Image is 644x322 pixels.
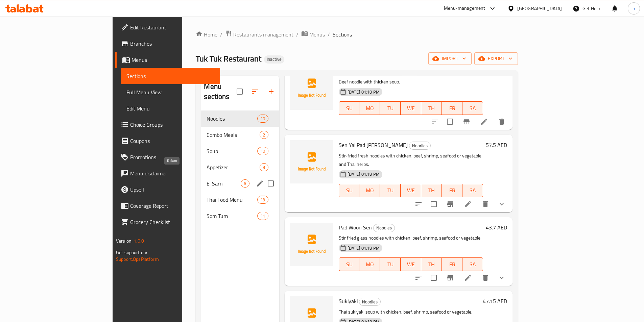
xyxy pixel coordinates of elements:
span: Pad Woon Sen [339,222,372,232]
button: SU [339,101,360,115]
span: Menus [132,56,215,64]
img: Guay Tiew Nam Tok Neua [290,67,333,110]
a: Support.OpsPlatform [116,255,159,264]
span: SU [342,103,357,113]
button: TU [380,257,401,271]
span: MO [362,259,377,269]
div: Noodles [359,298,381,306]
span: MO [362,185,377,195]
button: WE [401,184,421,197]
a: Edit Menu [121,100,220,117]
span: Sukiyaki [339,296,358,306]
h6: 47.15 AED [483,296,507,306]
a: Promotions [115,149,220,165]
span: Sections [126,72,215,80]
span: TU [383,185,398,195]
span: SA [465,259,480,269]
div: Combo Meals2 [201,127,279,143]
span: TH [424,259,439,269]
span: WE [403,103,419,113]
span: Sections [333,30,352,39]
p: Stir fried glass noodles with chicken, beef, shrimp, seafood or vegetable. [339,234,483,242]
span: [DATE] 01:18 PM [345,171,382,177]
button: import [428,52,472,65]
span: FR [445,185,460,195]
div: items [241,179,249,188]
nav: Menu sections [201,108,279,227]
div: Soup [207,147,257,155]
button: MO [359,101,380,115]
button: Branch-specific-item [442,196,458,212]
button: TH [421,184,442,197]
button: SU [339,257,360,271]
button: WE [401,257,421,271]
span: Sen Yai Pad [PERSON_NAME] [339,140,408,150]
span: Edit Menu [126,104,215,113]
div: items [257,115,268,123]
h6: 57.5 AED [486,140,507,150]
button: WE [401,101,421,115]
div: Inactive [264,55,284,64]
p: Thai sukiyaki soup with chicken, beef, shrimp, seafood or vegetable. [339,308,480,316]
span: Branches [130,40,215,48]
p: Beef noodle with thicken soup. [339,78,483,86]
button: FR [442,101,462,115]
a: Grocery Checklist [115,214,220,230]
a: Edit menu item [464,274,472,282]
p: Stir-fried fresh noodles with chicken, beef, shrimp, seafood or vegetable and Thai herbs. [339,152,483,169]
span: Grocery Checklist [130,218,215,226]
img: Sen Yai Pad Khee Mao [290,140,333,183]
li: / [220,30,222,39]
span: Noodles [207,115,257,123]
nav: breadcrumb [196,30,518,39]
a: Sections [121,68,220,84]
div: items [257,196,268,204]
button: TU [380,101,401,115]
span: Select to update [427,197,441,211]
span: Inactive [264,56,284,62]
span: SU [342,185,357,195]
span: Som Tum [207,212,257,220]
div: Thai Food Menu [207,196,257,204]
span: TU [383,259,398,269]
span: TH [424,185,439,195]
div: Noodles [373,224,395,232]
a: Coupons [115,133,220,149]
a: Upsell [115,181,220,198]
span: 6 [241,180,249,187]
img: Pad Woon Sen [290,223,333,266]
span: Appetizer [207,163,260,171]
span: FR [445,103,460,113]
span: TU [383,103,398,113]
span: 2 [260,132,268,138]
div: Thai Food Menu19 [201,192,279,208]
button: export [474,52,518,65]
span: Combo Meals [207,131,260,139]
a: Menu disclaimer [115,165,220,181]
span: Full Menu View [126,88,215,96]
button: show more [494,270,510,286]
button: TU [380,184,401,197]
button: Branch-specific-item [458,114,475,130]
span: SA [465,103,480,113]
a: Edit Restaurant [115,19,220,35]
button: SU [339,184,360,197]
span: Restaurants management [233,30,293,39]
div: items [260,131,268,139]
button: TH [421,101,442,115]
a: Branches [115,35,220,52]
span: WE [403,185,419,195]
span: Version: [116,237,133,245]
div: Som Tum11 [201,208,279,224]
svg: Show Choices [498,200,506,208]
button: Add section [263,83,279,100]
a: Edit menu item [480,118,488,126]
span: Sort sections [247,83,263,100]
span: 19 [258,197,268,203]
button: SA [462,184,483,197]
div: E-Sarn6edit [201,175,279,192]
